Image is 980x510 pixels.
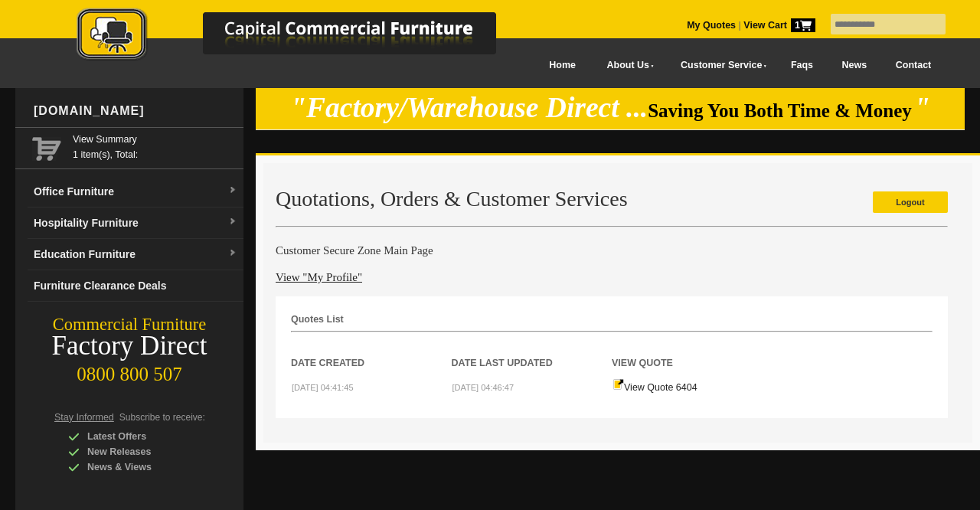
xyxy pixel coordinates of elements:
[881,48,946,83] a: Contact
[276,243,948,258] h4: Customer Secure Zone Main Page
[28,208,243,239] a: Hospitality Furnituredropdown
[873,191,948,213] a: Logout
[612,378,624,391] img: Quote-icon
[28,88,243,134] div: [DOMAIN_NAME]
[648,100,912,121] span: Saving You Both Time & Money
[68,444,214,459] div: New Releases
[228,249,237,258] img: dropdown
[828,48,881,83] a: News
[276,271,362,283] a: View "My Profile"
[791,18,815,32] span: 1
[68,459,214,475] div: News & Views
[776,48,828,83] a: Faqs
[28,270,243,302] a: Furniture Clearance Deals
[15,335,243,357] div: Factory Direct
[743,20,815,31] strong: View Cart
[228,186,237,195] img: dropdown
[741,20,815,31] a: View Cart1
[34,8,570,64] img: Capital Commercial Furniture Logo
[914,92,930,123] em: "
[228,217,237,227] img: dropdown
[34,8,570,68] a: Capital Commercial Furniture Logo
[73,132,237,160] span: 1 item(s), Total:
[452,383,514,392] small: [DATE] 04:46:47
[612,382,697,393] a: View Quote 6404
[452,332,612,371] th: Date Last Updated
[291,314,344,325] strong: Quotes List
[590,48,664,83] a: About Us
[54,412,114,423] span: Stay Informed
[73,132,237,147] a: View Summary
[687,20,736,31] a: My Quotes
[612,332,773,371] th: View Quote
[119,412,205,423] span: Subscribe to receive:
[276,188,948,211] h2: Quotations, Orders & Customer Services
[15,356,243,385] div: 0800 800 507
[28,239,243,270] a: Education Furnituredropdown
[291,332,452,371] th: Date Created
[664,48,776,83] a: Customer Service
[290,92,648,123] em: "Factory/Warehouse Direct ...
[68,429,214,444] div: Latest Offers
[292,383,354,392] small: [DATE] 04:41:45
[15,314,243,335] div: Commercial Furniture
[28,176,243,208] a: Office Furnituredropdown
